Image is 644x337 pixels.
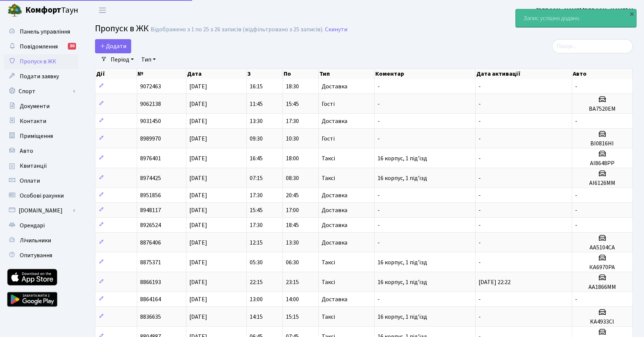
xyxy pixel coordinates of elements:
[4,188,78,203] a: Особові рахунки
[4,173,78,188] a: Оплати
[140,117,161,125] span: 9031450
[378,191,380,199] span: -
[250,221,263,229] span: 17:30
[4,144,78,158] a: Авто
[378,221,380,229] span: -
[20,28,70,36] span: Панель управління
[189,206,207,214] span: [DATE]
[378,313,427,321] span: 16 корпус, 1 під'їзд
[140,239,161,247] span: 8876406
[151,26,323,33] div: Відображено з 1 по 25 з 26 записів (відфільтровано з 25 записів).
[378,117,380,125] span: -
[378,295,380,303] span: -
[186,69,247,79] th: Дата
[140,174,161,182] span: 8974425
[479,239,481,247] span: -
[479,117,481,125] span: -
[140,295,161,303] span: 8864164
[286,117,299,125] span: 17:30
[189,191,207,199] span: [DATE]
[322,314,335,320] span: Таксі
[322,207,347,213] span: Доставка
[4,39,78,54] a: Повідомлення30
[322,84,347,89] span: Доставка
[575,191,577,199] span: -
[375,69,476,79] th: Коментар
[20,117,46,125] span: Контакти
[189,82,207,91] span: [DATE]
[322,155,335,161] span: Таксі
[140,221,161,229] span: 8926524
[250,191,263,199] span: 17:30
[479,295,481,303] span: -
[378,258,427,267] span: 16 корпус, 1 під'їзд
[575,206,577,214] span: -
[322,101,335,107] span: Гості
[479,313,481,321] span: -
[479,278,511,286] span: [DATE] 22:22
[20,42,58,51] span: Повідомлення
[189,100,207,108] span: [DATE]
[516,9,636,27] div: Запис успішно додано.
[20,221,45,230] span: Орендарі
[4,203,78,218] a: [DOMAIN_NAME]
[322,279,335,285] span: Таксі
[378,206,380,214] span: -
[536,6,635,15] b: [PERSON_NAME] [PERSON_NAME] М.
[20,192,64,200] span: Особові рахунки
[322,192,347,198] span: Доставка
[479,206,481,214] span: -
[20,132,53,140] span: Приміщення
[479,221,481,229] span: -
[138,53,159,66] a: Тип
[322,240,347,246] span: Доставка
[378,135,380,143] span: -
[250,154,263,163] span: 16:45
[4,129,78,144] a: Приміщення
[140,191,161,199] span: 8951856
[322,136,335,142] span: Гості
[189,221,207,229] span: [DATE]
[20,57,56,66] span: Пропуск в ЖК
[250,100,263,108] span: 11:45
[286,295,299,303] span: 14:00
[286,135,299,143] span: 10:30
[575,318,629,325] h5: KA4933CI
[4,158,78,173] a: Квитанції
[189,154,207,163] span: [DATE]
[250,174,263,182] span: 07:15
[286,174,299,182] span: 08:30
[322,296,347,302] span: Доставка
[4,24,78,39] a: Панель управління
[552,39,633,53] input: Пошук...
[575,160,629,167] h5: АІ8648РР
[479,100,481,108] span: -
[250,117,263,125] span: 13:30
[250,295,263,303] span: 13:00
[189,239,207,247] span: [DATE]
[189,313,207,321] span: [DATE]
[476,69,572,79] th: Дата активації
[575,244,629,251] h5: AA5104CA
[250,206,263,214] span: 15:45
[479,135,481,143] span: -
[479,258,481,267] span: -
[575,264,629,271] h5: КА6970РА
[572,69,633,79] th: Авто
[378,278,427,286] span: 16 корпус, 1 під'їзд
[4,218,78,233] a: Орендарі
[250,258,263,267] span: 05:30
[286,191,299,199] span: 20:45
[575,105,629,113] h5: ВА7520ЕМ
[286,258,299,267] span: 06:30
[536,6,635,15] a: [PERSON_NAME] [PERSON_NAME] М.
[286,239,299,247] span: 13:30
[286,206,299,214] span: 17:00
[25,4,61,16] b: Комфорт
[189,174,207,182] span: [DATE]
[479,174,481,182] span: -
[322,222,347,228] span: Доставка
[20,147,33,155] span: Авто
[250,82,263,91] span: 16:15
[100,42,126,50] span: Додати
